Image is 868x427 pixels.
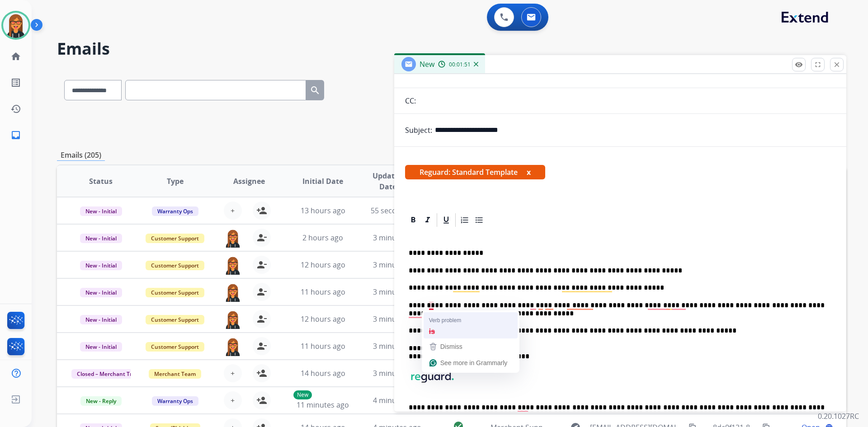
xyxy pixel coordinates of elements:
[301,206,345,216] span: 13 hours ago
[256,286,267,297] mat-icon: person_remove
[405,125,432,136] p: Subject:
[80,288,122,297] span: New - Initial
[146,234,204,243] span: Customer Support
[373,260,421,270] span: 3 minutes ago
[80,396,122,406] span: New - Reply
[373,368,421,378] span: 3 minutes ago
[224,202,242,220] button: +
[10,103,21,114] mat-icon: history
[421,213,434,227] div: Italic
[310,85,321,96] mat-icon: search
[80,342,122,352] span: New - Initial
[256,314,267,324] mat-icon: person_remove
[458,213,472,227] div: Ordered List
[256,341,267,352] mat-icon: person_remove
[527,167,531,178] button: x
[818,411,859,422] p: 0.20.1027RC
[10,77,21,88] mat-icon: list_alt
[224,337,242,356] img: agent-avatar
[297,400,349,410] span: 11 minutes ago
[406,213,420,227] div: Bold
[146,288,204,297] span: Customer Support
[233,176,265,187] span: Assignee
[167,176,184,187] span: Type
[833,61,841,69] mat-icon: close
[405,95,416,106] p: CC:
[301,314,345,324] span: 12 hours ago
[80,234,122,243] span: New - Initial
[231,395,235,406] span: +
[373,395,421,405] span: 4 minutes ago
[89,176,113,187] span: Status
[256,232,267,243] mat-icon: person_remove
[472,213,486,227] div: Bullet List
[80,315,122,324] span: New - Initial
[256,205,267,216] mat-icon: person_add
[371,206,424,216] span: 55 seconds ago
[373,233,421,243] span: 3 minutes ago
[256,395,267,406] mat-icon: person_add
[224,364,242,382] button: +
[302,176,343,187] span: Initial Date
[256,368,267,379] mat-icon: person_add
[149,369,201,379] span: Merchant Team
[368,170,409,192] span: Updated Date
[146,261,204,270] span: Customer Support
[71,369,154,379] span: Closed – Merchant Transfer
[449,61,471,68] span: 00:01:51
[439,213,453,227] div: Underline
[301,341,345,351] span: 11 hours ago
[224,283,242,302] img: agent-avatar
[373,287,421,297] span: 3 minutes ago
[420,59,434,69] span: New
[224,256,242,275] img: agent-avatar
[302,233,343,243] span: 2 hours ago
[256,259,267,270] mat-icon: person_remove
[301,260,345,270] span: 12 hours ago
[10,51,21,62] mat-icon: home
[301,287,345,297] span: 11 hours ago
[224,310,242,329] img: agent-avatar
[224,229,242,248] img: agent-avatar
[146,342,204,352] span: Customer Support
[373,341,421,351] span: 3 minutes ago
[224,391,242,409] button: +
[152,396,198,406] span: Warranty Ops
[80,261,122,270] span: New - Initial
[795,61,803,69] mat-icon: remove_red_eye
[405,165,545,179] span: Reguard: Standard Template
[10,130,21,141] mat-icon: inbox
[293,390,312,399] p: New
[146,315,204,324] span: Customer Support
[814,61,822,69] mat-icon: fullscreen
[301,368,345,378] span: 14 hours ago
[3,13,28,38] img: avatar
[57,150,105,161] p: Emails (205)
[373,314,421,324] span: 3 minutes ago
[231,205,235,216] span: +
[57,40,846,58] h2: Emails
[152,206,198,216] span: Warranty Ops
[80,206,122,216] span: New - Initial
[231,368,235,379] span: +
